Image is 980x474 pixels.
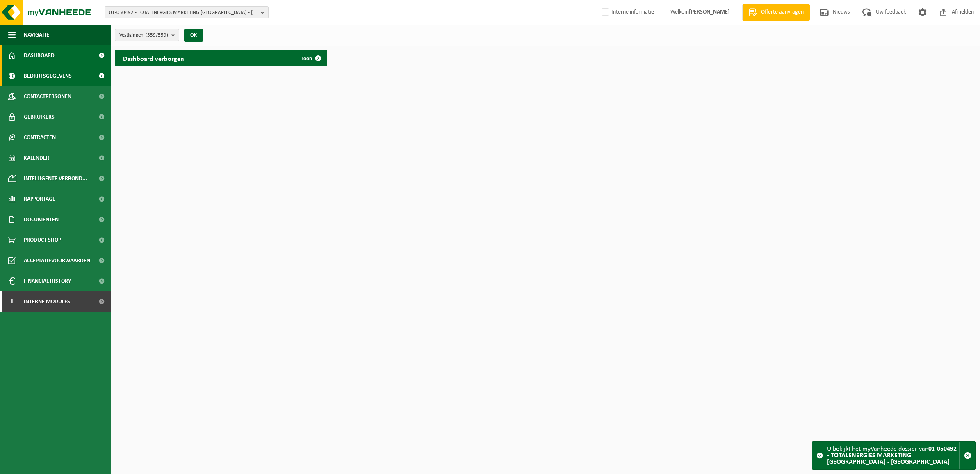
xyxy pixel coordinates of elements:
span: Product Shop [24,230,61,250]
span: Bedrijfsgegevens [24,66,72,86]
button: OK [184,29,203,42]
span: Navigatie [24,25,49,45]
span: Rapportage [24,189,55,209]
span: Acceptatievoorwaarden [24,250,90,271]
a: Toon [295,50,326,66]
a: Offerte aanvragen [742,4,810,21]
span: Vestigingen [119,29,168,41]
span: Kalender [24,148,49,168]
span: Gebruikers [24,107,55,127]
strong: 01-050492 - TOTALENERGIES MARKETING [GEOGRAPHIC_DATA] - [GEOGRAPHIC_DATA] [827,446,957,465]
button: 01-050492 - TOTALENERGIES MARKETING [GEOGRAPHIC_DATA] - [GEOGRAPHIC_DATA] [105,6,269,18]
span: Financial History [24,271,71,291]
div: U bekijkt het myVanheede dossier van [827,442,959,469]
span: Dashboard [24,45,55,66]
span: Toon [301,56,312,61]
span: Documenten [24,209,59,230]
label: Interne informatie [600,6,654,18]
span: Interne modules [24,291,70,312]
span: Contracten [24,127,56,148]
span: Offerte aanvragen [759,8,806,16]
strong: [PERSON_NAME] [689,9,730,15]
span: Contactpersonen [24,86,71,107]
span: I [8,291,16,312]
button: Vestigingen(559/559) [115,29,179,41]
h2: Dashboard verborgen [115,50,192,66]
span: Intelligente verbond... [24,168,87,189]
span: 01-050492 - TOTALENERGIES MARKETING [GEOGRAPHIC_DATA] - [GEOGRAPHIC_DATA] [109,7,258,19]
count: (559/559) [146,32,168,38]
